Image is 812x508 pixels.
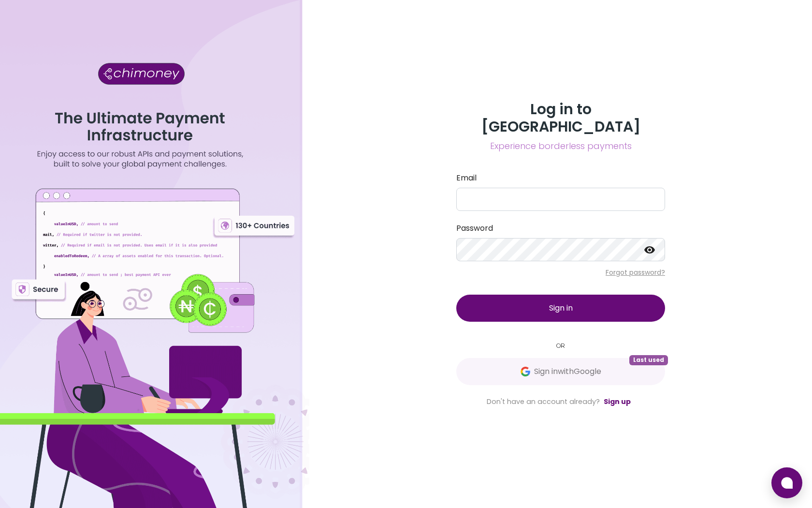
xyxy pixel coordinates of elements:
label: Email [456,172,665,184]
a: Sign up [604,397,631,406]
button: Open chat window [771,467,802,498]
span: Don't have an account already? [487,397,600,406]
button: Sign in [456,295,665,322]
p: Forgot password? [456,268,665,277]
small: OR [456,341,665,350]
label: Password [456,223,665,234]
span: Last used [629,355,668,365]
span: Sign in with Google [534,366,601,377]
span: Experience borderless payments [456,139,665,153]
img: Google [521,367,530,376]
span: Sign in [549,302,573,314]
button: GoogleSign inwithGoogleLast used [456,358,665,385]
h3: Log in to [GEOGRAPHIC_DATA] [456,101,665,135]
